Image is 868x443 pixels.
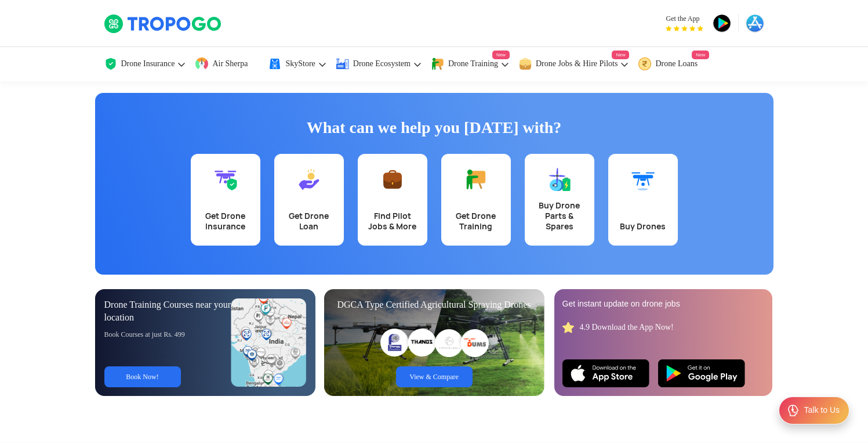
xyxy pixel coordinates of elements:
[121,59,175,69] span: Drone Insurance
[104,330,231,339] div: Book Courses at just Rs. 499
[214,168,237,191] img: Get Drone Insurance
[666,14,703,23] span: Get the App
[518,47,630,81] a: Drone Jobs & Hire PilotsNew
[562,298,764,310] div: Get instant update on drone jobs
[562,322,574,333] img: star_rating
[562,359,649,387] img: Ios
[746,14,764,33] img: appstore
[191,154,260,246] a: Get Drone Insurance
[104,116,765,139] h1: What can we help you [DATE] with?
[198,211,253,232] div: Get Drone Insurance
[104,14,223,34] img: TropoGo Logo
[548,168,571,191] img: Buy Drone Parts & Spares
[353,59,411,69] span: Drone Ecosystem
[612,51,629,59] span: New
[333,298,535,311] div: DGCA Type Certified Agricultural Spraying Drones
[666,26,703,31] img: App Raking
[492,51,510,59] span: New
[297,168,321,191] img: Get Drone Loan
[631,168,655,191] img: Buy Drones
[212,59,248,69] span: Air Sherpa
[396,366,473,387] a: View & Compare
[285,59,315,69] span: SkyStore
[381,168,404,191] img: Find Pilot Jobs & More
[580,322,674,333] div: 4.9 Download the App Now!
[104,366,181,387] a: Book Now!
[268,47,326,81] a: SkyStore
[448,211,504,232] div: Get Drone Training
[713,14,731,33] img: playstore
[104,47,187,81] a: Drone Insurance
[274,154,344,246] a: Get Drone Loan
[692,51,709,59] span: New
[336,47,422,81] a: Drone Ecosystem
[104,298,231,324] div: Drone Training Courses near your location
[365,211,420,232] div: Find Pilot Jobs & More
[358,154,427,246] a: Find Pilot Jobs & More
[804,405,840,416] div: Talk to Us
[525,154,594,246] a: Buy Drone Parts & Spares
[195,47,259,81] a: Air Sherpa
[448,59,498,69] span: Drone Training
[615,221,671,232] div: Buy Drones
[638,47,709,81] a: Drone LoansNew
[655,59,698,69] span: Drone Loans
[658,359,745,387] img: Playstore
[608,154,678,246] a: Buy Drones
[464,168,488,191] img: Get Drone Training
[532,200,587,232] div: Buy Drone Parts & Spares
[281,211,337,232] div: Get Drone Loan
[441,154,511,246] a: Get Drone Training
[431,47,510,81] a: Drone TrainingNew
[536,59,618,69] span: Drone Jobs & Hire Pilots
[786,404,800,417] img: ic_Support.svg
